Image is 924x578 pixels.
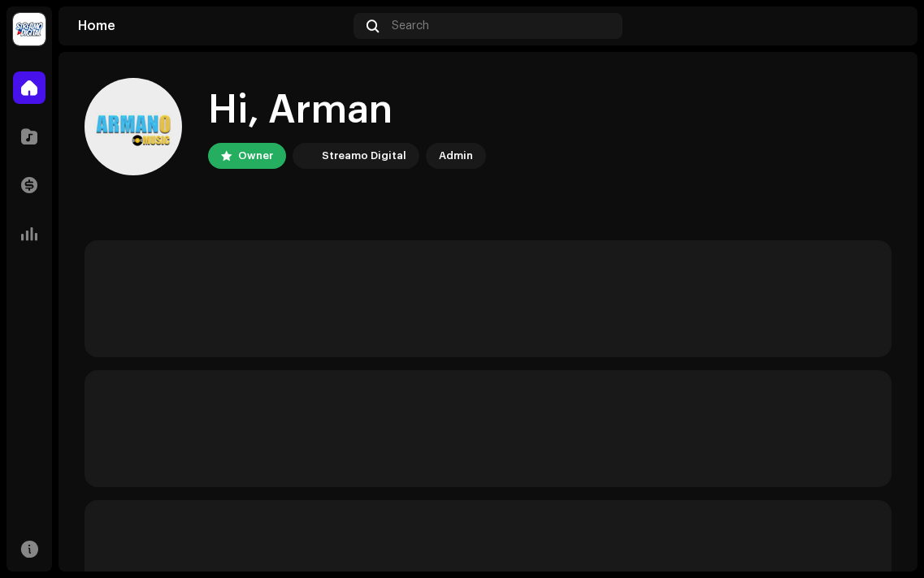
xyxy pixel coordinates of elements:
[322,146,406,166] div: Streamo Digital
[392,19,429,32] span: Search
[85,78,182,175] img: c1cfddf5-412f-440c-8aa3-3fc8980b6de6
[872,13,898,39] img: c1cfddf5-412f-440c-8aa3-3fc8980b6de6
[78,19,347,32] div: Home
[296,146,315,166] img: 002d0b7e-39bb-449f-ae97-086db32edbb7
[13,13,46,45] img: 002d0b7e-39bb-449f-ae97-086db32edbb7
[439,146,473,166] div: Admin
[238,146,273,166] div: Owner
[208,84,486,136] div: Hi, Arman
